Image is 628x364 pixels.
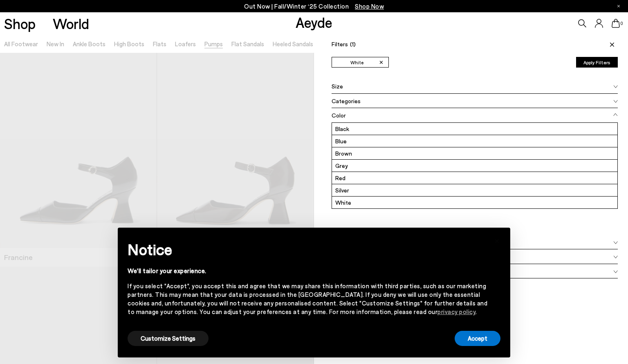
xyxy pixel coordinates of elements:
[128,331,209,346] button: Customize Settings
[332,184,617,196] label: Silver
[332,160,617,172] label: Grey
[332,111,346,120] span: Color
[576,57,618,68] button: Apply Filters
[332,197,617,208] label: White
[332,135,617,147] label: Blue
[332,41,356,47] span: Filters
[4,16,36,31] a: Shop
[437,308,475,315] a: privacy policy
[332,147,617,159] label: Brown
[128,239,487,260] h2: Notice
[332,97,361,105] span: Categories
[455,331,500,346] button: Accept
[620,21,624,26] span: 0
[332,123,617,135] label: Black
[128,267,487,275] div: We'll tailor your experience.
[487,230,507,250] button: Close this notice
[379,58,384,67] span: ✕
[244,1,384,11] p: Out Now | Fall/Winter ‘25 Collection
[612,19,620,28] a: 0
[350,59,363,66] span: White
[350,41,356,47] span: (1)
[355,2,384,10] span: Navigate to /collections/new-in
[296,14,332,31] a: Aeyde
[494,234,500,246] span: ×
[332,172,617,184] label: Red
[53,16,89,31] a: World
[128,282,487,316] div: If you select "Accept", you accept this and agree that we may share this information with third p...
[332,82,343,90] span: Size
